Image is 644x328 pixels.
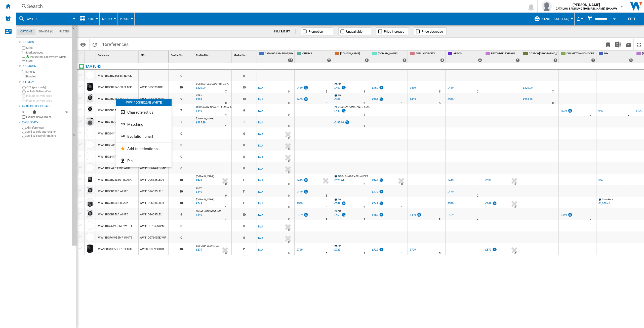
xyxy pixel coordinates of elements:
span: Matching [127,122,143,127]
span: Characteristics [127,110,153,115]
button: Characteristics [116,106,172,118]
button: Matching [116,118,172,130]
span: Add to selections... [127,147,161,151]
button: Evolution chart [116,130,172,143]
span: Evolution chart [127,134,153,139]
div: WW11DG5B25AE WHITE [116,99,172,106]
button: Pin... [116,155,172,167]
span: Pin [127,159,133,163]
button: Add to selections... [116,143,172,155]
